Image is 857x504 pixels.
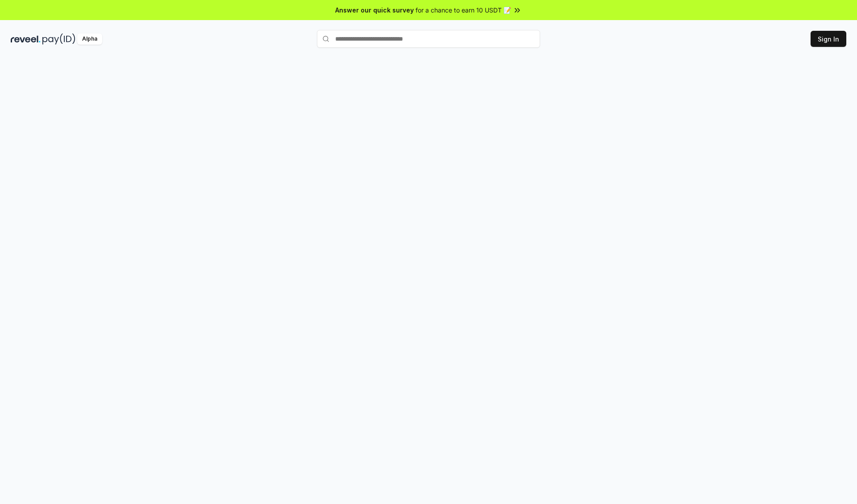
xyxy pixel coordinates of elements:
div: Alpha [77,33,102,45]
span: for a chance to earn 10 USDT 📝 [416,5,511,15]
button: Sign In [811,31,846,47]
img: pay_id [42,33,75,45]
span: Answer our quick survey [335,5,414,15]
img: reveel_dark [11,33,41,45]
